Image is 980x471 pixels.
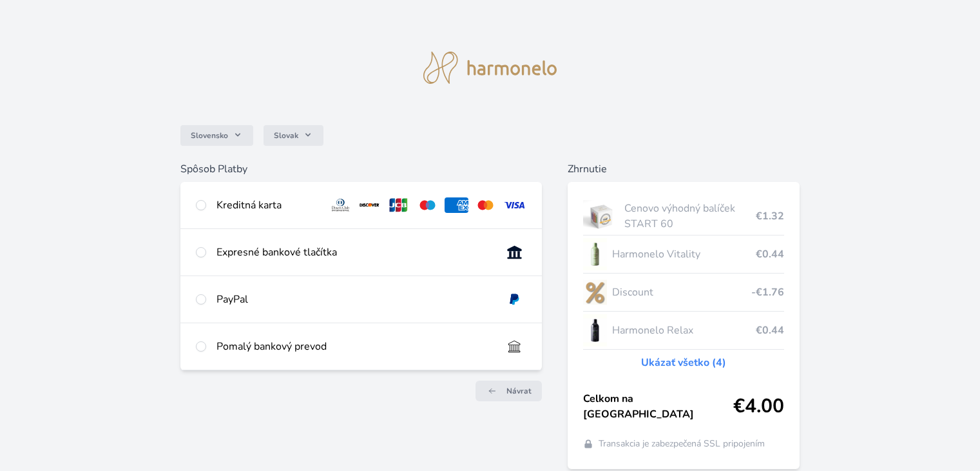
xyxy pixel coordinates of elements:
span: Návrat [506,386,532,396]
button: Slovak [264,125,323,146]
div: PayPal [216,292,492,307]
span: €0.44 [756,323,784,338]
img: diners.svg [329,197,352,213]
img: discover.svg [358,197,381,213]
span: Slovak [274,130,298,141]
img: CLEAN_RELAX_se_stinem_x-lo.jpg [583,314,608,346]
span: Cenovo výhodný balíček START 60 [624,201,755,232]
img: paypal.svg [503,292,526,307]
img: mc.svg [474,197,497,213]
span: €1.32 [756,208,784,224]
img: amex.svg [445,197,468,213]
div: Kreditná karta [216,197,318,213]
img: visa.svg [503,197,526,213]
img: onlineBanking_SK.svg [503,245,526,260]
img: discount-lo.png [583,276,608,308]
span: Discount [612,285,751,300]
img: start.jpg [583,200,620,232]
img: CLEAN_VITALITY_se_stinem_x-lo.jpg [583,238,608,270]
button: Slovensko [180,125,253,146]
span: Harmonelo Relax [612,323,755,338]
span: €0.44 [756,246,784,262]
span: Transakcia je zabezpečená SSL pripojením [599,437,765,450]
h6: Zhrnutie [568,161,800,177]
h6: Spôsob Platby [180,161,541,177]
span: Harmonelo Vitality [612,246,755,262]
span: Celkom na [GEOGRAPHIC_DATA] [583,391,733,422]
span: -€1.76 [751,285,784,300]
div: Pomalý bankový prevod [216,339,492,354]
img: jcb.svg [387,197,410,213]
img: logo.svg [423,52,557,84]
span: Slovensko [191,130,228,141]
a: Ukázať všetko (4) [641,355,726,370]
img: maestro.svg [416,197,439,213]
a: Návrat [476,381,542,401]
div: Expresné bankové tlačítka [216,245,492,260]
span: €4.00 [733,395,784,418]
img: bankTransfer_IBAN.svg [503,339,526,354]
